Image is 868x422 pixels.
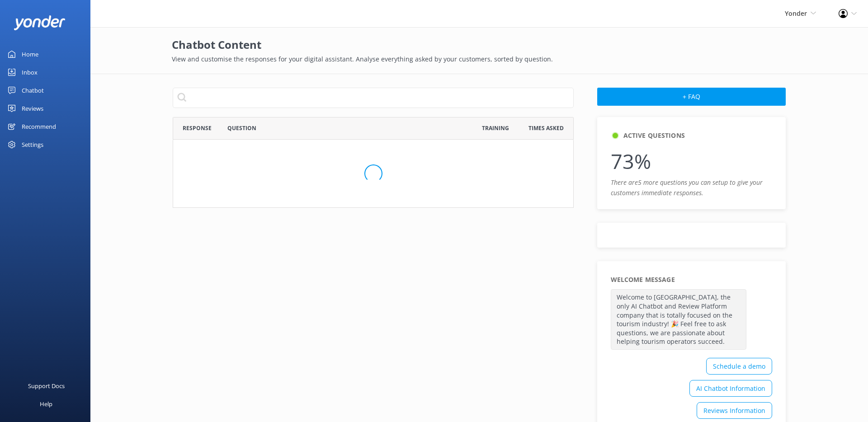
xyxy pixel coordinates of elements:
span: Times Asked [528,124,564,132]
div: Chatbot [22,81,44,99]
img: yonder-white-logo.png [14,15,66,30]
p: Welcome to [GEOGRAPHIC_DATA], the only AI Chatbot and Review Platform company that is totally foc... [611,289,746,350]
div: AI Chatbot Information [689,380,772,397]
span: Question [227,124,256,132]
span: Yonder [785,9,807,18]
div: grid [173,140,574,207]
h5: Active Questions [623,131,685,141]
div: Inbox [22,63,38,81]
p: View and customise the responses for your digital assistant. Analyse everything asked by your cus... [172,54,787,64]
div: Reviews Information [697,402,772,419]
div: Help [40,395,52,413]
div: Support Docs [28,377,65,395]
div: Schedule a demo [706,358,772,375]
i: There are 5 more questions you can setup to give your customers immediate responses. [611,178,763,197]
h5: Welcome Message [611,275,675,285]
div: Settings [22,136,43,154]
p: 73% [611,145,772,178]
span: Training [482,124,509,132]
h2: Chatbot Content [172,36,787,53]
div: Home [22,45,38,63]
div: Recommend [22,117,56,136]
span: Response [183,124,212,132]
button: + FAQ [597,88,786,106]
div: Reviews [22,99,43,117]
